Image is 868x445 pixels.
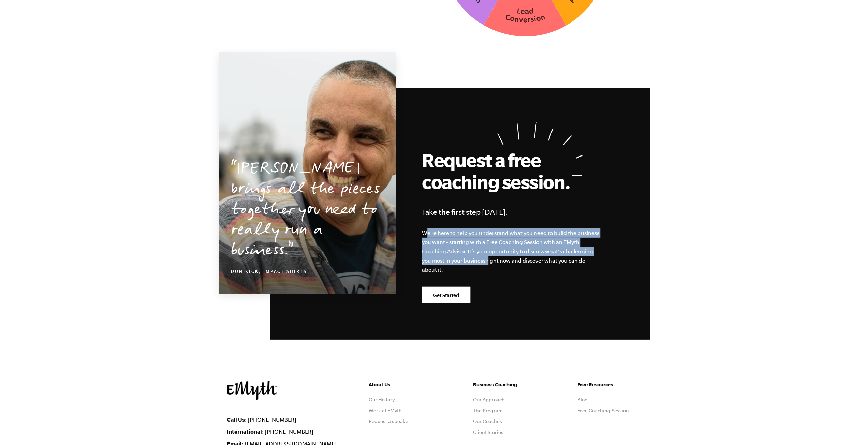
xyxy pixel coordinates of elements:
h5: About Us [369,381,433,389]
a: Free Coaching Session [577,408,629,413]
p: [PERSON_NAME] brings all the pieces together you need to really run a business. [231,160,383,262]
a: Blog [577,397,588,402]
strong: International: [227,428,264,435]
h5: Free Resources [577,381,642,389]
h5: Business Coaching [473,381,537,389]
img: EMyth [227,381,277,400]
a: Work at EMyth [369,408,402,413]
a: Client Stories [473,430,503,435]
a: Get Started [422,287,470,303]
h2: Request a free coaching session. [422,149,575,193]
a: Request a speaker [369,419,410,424]
p: We’re here to help you understand what you need to build the business you want - starting with a ... [422,228,600,275]
h4: Take the first step [DATE]. [422,206,613,218]
iframe: Chat Widget [834,412,868,445]
cite: Don Kick, Impact Shirts [231,270,307,275]
a: [PHONE_NUMBER] [265,429,313,435]
a: [PHONE_NUMBER] [248,417,296,423]
a: The Program [473,408,503,413]
strong: Call Us: [227,416,247,423]
a: Our History [369,397,395,402]
a: Our Approach [473,397,505,402]
a: Our Coaches [473,419,502,424]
